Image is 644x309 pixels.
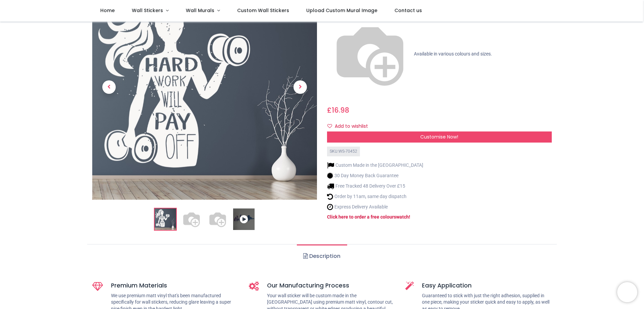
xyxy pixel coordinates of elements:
h5: Premium Materials [111,281,239,290]
h5: Our Manufacturing Process [267,281,395,290]
span: £ [327,105,349,115]
a: Previous [92,8,126,166]
a: ! [409,214,410,220]
div: SKU: WS-70452 [327,147,360,156]
li: Express Delivery Available [327,203,423,210]
span: Upload Custom Mural Image [306,7,377,14]
li: Order by 11am, same day dispatch [327,193,423,200]
span: Previous [102,80,116,94]
span: Home [100,7,115,14]
a: Description [297,244,347,268]
span: Custom Wall Stickers [237,7,289,14]
span: Wall Stickers [132,7,163,14]
li: Free Tracked 48 Delivery Over £15 [327,183,423,190]
li: Custom Made in the [GEOGRAPHIC_DATA] [327,162,423,169]
span: Contact us [394,7,422,14]
a: Click here to order a free colour [327,214,394,220]
li: 30 Day Money Back Guarantee [327,172,423,179]
span: Next [293,80,307,94]
img: WS-70452-02 [181,208,202,230]
span: Wall Murals [186,7,214,14]
img: WS-70452-03 [207,208,228,230]
a: Next [283,8,317,166]
span: 16.98 [332,105,349,115]
img: color-wheel.png [327,11,413,97]
span: Customise Now! [420,133,458,140]
img: Hard Work Will Pay Off 3 Fitness Gym Wall Sticker [155,208,176,230]
i: Add to wishlist [327,124,332,128]
iframe: Brevo live chat [617,282,637,302]
span: Available in various colours and sizes. [414,51,492,56]
h5: Easy Application [422,281,552,290]
a: swatch [394,214,409,220]
button: Add to wishlistAdd to wishlist [327,121,374,132]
